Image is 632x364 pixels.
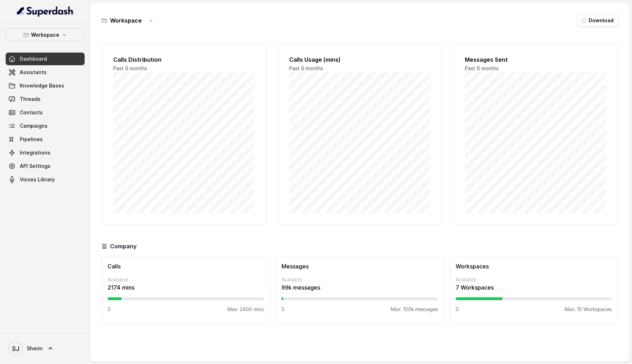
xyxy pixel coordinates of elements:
p: Available [456,276,612,283]
p: 2174 mins [108,283,264,292]
p: 7 Workspaces [456,283,612,292]
span: Dashboard [20,55,47,62]
p: Available [108,276,264,283]
h3: Calls [108,262,264,271]
a: Contacts [6,106,85,119]
a: Sherin [6,339,85,358]
span: Campaigns [20,122,48,129]
span: Sherin [27,345,43,352]
p: Workspace [31,31,59,39]
p: Max: 100k messages [391,306,438,313]
button: Workspace [6,29,85,41]
button: Download [577,14,618,27]
h3: Workspace [110,16,142,25]
a: Threads [6,93,85,105]
span: Voices Library [20,176,55,183]
span: Past 6 months [465,65,499,71]
h2: Calls Usage (mins) [289,55,431,64]
a: Dashboard [6,53,85,65]
a: Integrations [6,146,85,159]
span: Integrations [20,149,50,156]
a: Assistants [6,66,85,79]
p: 0 [108,306,111,313]
span: Knowledge Bases [20,82,64,89]
h3: Company [110,242,136,250]
span: Past 6 months [289,65,323,71]
a: Campaigns [6,120,85,132]
span: Threads [20,96,41,103]
a: Knowledge Bases [6,79,85,92]
p: Max: 10 Workspaces [565,306,612,313]
span: Past 6 months [113,65,147,71]
h2: Calls Distribution [113,55,255,64]
a: Voices Library [6,173,85,186]
a: Pipelines [6,133,85,146]
p: 0 [456,306,459,313]
span: API Settings [20,163,50,170]
p: 0 [281,306,285,313]
h3: Messages [281,262,438,271]
text: SJ [12,345,19,352]
span: Assistants [20,69,47,76]
span: Contacts [20,109,43,116]
h3: Workspaces [456,262,612,271]
h2: Messages Sent [465,55,606,64]
a: API Settings [6,160,85,172]
p: 99k messages [281,283,438,292]
img: light.svg [17,6,74,17]
span: Pipelines [20,136,43,143]
p: Available [281,276,438,283]
p: Max: 2400 mins [227,306,264,313]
